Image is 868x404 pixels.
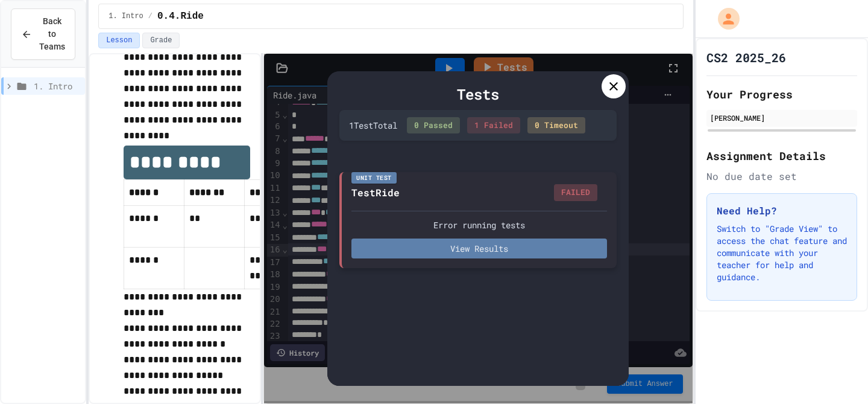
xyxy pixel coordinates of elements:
div: [PERSON_NAME] [710,112,854,123]
span: / [148,11,153,21]
span: 0.4.Ride [157,9,204,24]
h3: Need Help? [717,204,847,218]
button: Lesson [98,33,140,48]
button: Grade [142,33,180,48]
span: 1. Intro [34,80,80,92]
div: 0 Timeout [527,117,585,134]
div: 1 Test Total [349,119,397,132]
h2: Assignment Details [706,147,857,164]
div: Tests [339,83,617,105]
h1: CS2 2025_26 [706,49,786,66]
span: Back to Teams [39,15,65,53]
span: 1. Intro [108,11,143,21]
div: My Account [705,5,743,33]
h2: Your Progress [706,86,857,103]
div: FAILED [554,184,597,201]
div: Error running tests [351,219,607,231]
div: Unit Test [351,172,397,184]
button: Back to Teams [11,8,75,60]
p: Switch to "Grade View" to access the chat feature and communicate with your teacher for help and ... [717,223,847,283]
div: No due date set [706,169,857,184]
button: View Results [351,239,607,258]
div: 1 Failed [467,117,520,134]
div: 0 Passed [407,117,460,134]
div: TestRide [351,185,400,200]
